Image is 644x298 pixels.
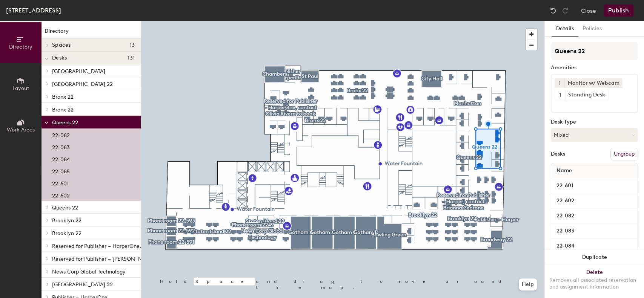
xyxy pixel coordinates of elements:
span: [GEOGRAPHIC_DATA] 22 [52,81,113,87]
button: Details [552,21,578,37]
div: Monitor w/ Webcam [564,78,622,88]
input: Unnamed desk [553,241,636,251]
span: Directory [9,44,32,50]
input: Unnamed desk [553,226,636,236]
span: Reserved for Publisher – [PERSON_NAME], contact [PERSON_NAME] [52,256,222,262]
button: Mixed [551,128,638,142]
button: 1 [555,78,564,88]
div: Desks [551,151,565,157]
span: Queens 22 [52,205,78,211]
span: News Corp Global Technology [52,269,126,275]
div: Standing Desk [565,90,608,100]
h1: Directory [41,27,141,39]
span: 13 [129,42,135,48]
p: 22-083 [52,142,70,151]
div: Amenities [551,65,638,71]
p: 22-084 [52,154,70,163]
span: 1 [559,91,561,99]
p: 22-085 [52,166,70,175]
span: Layout [12,85,29,92]
button: Duplicate [545,250,644,265]
div: [STREET_ADDRESS] [6,6,61,15]
span: Bronx 22 [52,107,74,113]
span: Bronx 22 [52,94,74,100]
span: 1 [559,79,561,87]
span: Queens 22 [52,119,78,126]
span: [GEOGRAPHIC_DATA] 22 [52,281,113,288]
div: Desk Type [551,119,638,125]
span: Spaces [52,42,71,48]
span: Work Areas [7,127,35,133]
button: Ungroup [610,148,638,160]
input: Unnamed desk [553,180,636,191]
button: DeleteRemoves all associated reservation and assignment information [545,265,644,298]
span: Name [553,164,576,177]
input: Unnamed desk [553,196,636,206]
input: Unnamed desk [553,211,636,221]
button: Help [519,278,537,290]
span: Reserved for Publisher – HarperOne, contact [PERSON_NAME] to book [52,243,227,249]
div: Removes all associated reservation and assignment information [549,277,639,290]
span: Brooklyn 22 [52,217,81,224]
span: Brooklyn 22 [52,230,81,237]
p: 22-082 [52,130,70,139]
span: 131 [128,55,135,61]
button: Publish [604,5,633,17]
img: Undo [549,7,557,14]
p: 22-601 [52,178,69,187]
span: [GEOGRAPHIC_DATA] [52,68,105,75]
p: 22-602 [52,190,70,199]
img: Redo [561,7,569,14]
button: Close [581,5,596,17]
span: Desks [52,55,67,61]
button: 1 [555,90,565,100]
button: Policies [578,21,606,37]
